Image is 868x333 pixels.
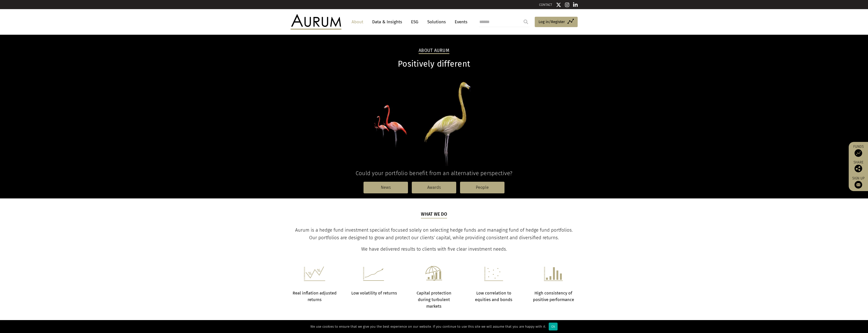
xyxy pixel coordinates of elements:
strong: Capital protection during turbulent markets [417,291,451,309]
a: Sign up [851,176,865,189]
img: Instagram icon [565,2,570,7]
input: Submit [521,17,531,27]
h2: About Aurum [419,48,449,54]
a: Log in/Register [535,17,578,27]
h4: Could your portfolio benefit from an alternative perspective? [291,170,578,177]
a: ESG [408,17,421,27]
img: Share this post [855,165,862,172]
img: Access Funds [855,149,862,157]
h1: Positively different [291,59,578,69]
strong: Low correlation to equities and bonds [475,291,512,302]
a: Funds [851,144,865,157]
h5: What we do [421,211,447,218]
span: Aurum is a hedge fund investment specialist focused solely on selecting hedge funds and managing ... [295,227,573,240]
strong: Low volatility of returns [351,291,397,295]
img: Linkedin icon [573,2,578,7]
strong: Real inflation adjusted returns [293,291,337,302]
a: Solutions [425,17,448,27]
span: Log in/Register [539,19,565,25]
a: CONTACT [539,3,552,7]
a: About [349,17,366,27]
a: Events [452,17,467,27]
div: Share [851,161,865,172]
span: We have delivered results to clients with five clear investment needs. [361,246,507,252]
img: Twitter icon [556,2,561,7]
a: Awards [412,182,456,193]
div: Ok [549,323,558,330]
strong: High consistency of positive performance [533,291,574,302]
a: News [364,182,408,193]
a: People [460,182,504,193]
img: Sign up to our newsletter [855,181,862,189]
a: Data & Insights [370,17,405,27]
img: Aurum [291,14,341,29]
